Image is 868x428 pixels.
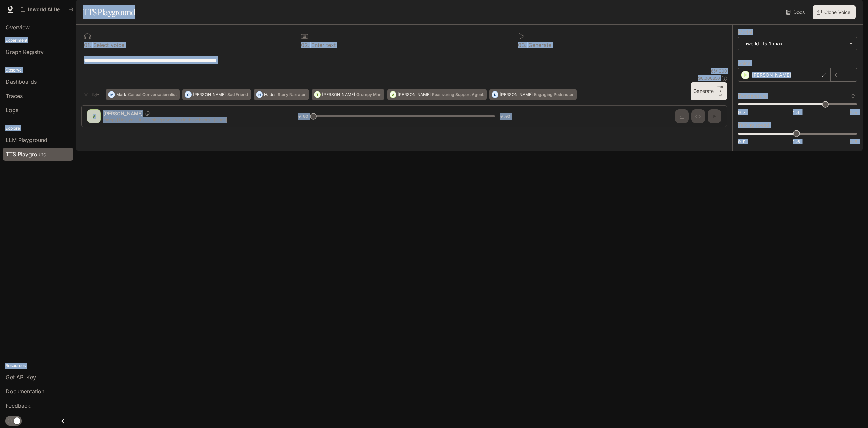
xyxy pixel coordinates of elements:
div: H [256,89,262,100]
button: O[PERSON_NAME]Sad Friend [182,89,251,100]
p: Temperature [738,94,767,98]
p: Talking speed [738,123,769,127]
p: Engaging Podcaster [534,93,574,97]
div: inworld-tts-1-max [743,40,846,47]
p: Mark [116,93,126,97]
h1: TTS Playground [83,5,135,19]
button: GenerateCTRL +⏎ [691,82,727,100]
div: O [185,89,191,100]
p: [PERSON_NAME] [398,93,431,97]
button: Clone Voice [813,5,856,19]
p: Casual Conversationalist [128,93,177,97]
p: Reassuring Support Agent [432,93,484,97]
div: inworld-tts-1-max [738,37,857,50]
div: A [390,89,396,100]
p: CTRL + [716,85,724,93]
p: 0 2 . [301,42,310,48]
span: 1.1 [793,109,800,115]
p: Story Narrator [278,93,306,97]
div: M [108,89,115,100]
button: Reset to default [850,92,857,100]
a: Docs [785,5,807,19]
p: $ 0.000650 [698,75,720,81]
span: 0.7 [738,109,745,115]
p: Enter text [310,42,336,48]
div: T [314,89,320,100]
span: 0.5 [738,139,745,144]
p: Inworld AI Demos [28,7,66,13]
p: Grumpy Man [356,93,381,97]
p: ⏎ [716,85,724,97]
button: HHadesStory Narrator [254,89,309,100]
p: 0 3 . [518,42,527,48]
button: D[PERSON_NAME]Engaging Podcaster [489,89,577,100]
p: Generate [527,42,551,48]
button: Hide [81,89,103,100]
button: A[PERSON_NAME]Reassuring Support Agent [387,89,487,100]
p: Hades [264,93,276,97]
button: All workspaces [18,3,77,16]
div: D [492,89,498,100]
p: Voice [738,61,750,66]
span: 1.5 [850,109,857,115]
p: Select voice [92,42,124,48]
p: [PERSON_NAME] [752,72,791,78]
p: Model [738,30,752,35]
button: T[PERSON_NAME]Grumpy Man [312,89,384,100]
p: 65 / 1000 [711,68,727,74]
p: Sad Friend [227,93,248,97]
span: 1.0 [793,139,800,144]
button: MMarkCasual Conversationalist [106,89,180,100]
p: [PERSON_NAME] [500,93,533,97]
p: [PERSON_NAME] [193,93,226,97]
p: [PERSON_NAME] [322,93,355,97]
span: 1.5 [850,139,857,144]
p: 0 1 . [84,42,92,48]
